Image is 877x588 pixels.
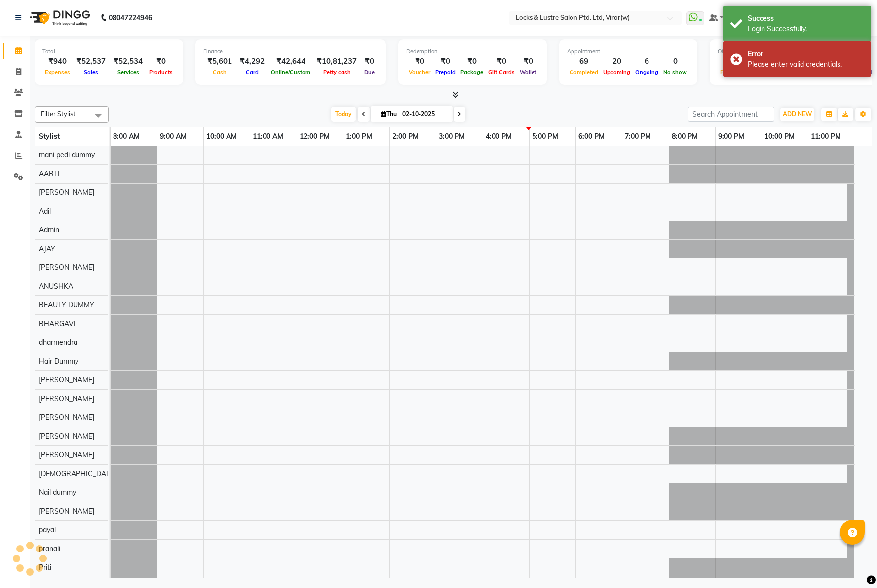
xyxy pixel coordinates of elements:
span: pranali [39,544,60,553]
a: 8:00 PM [669,129,700,144]
span: [PERSON_NAME] [39,507,94,515]
div: ₹0 [458,56,486,67]
div: ₹0 [486,56,517,67]
a: 11:00 PM [808,129,843,144]
a: 12:00 PM [297,129,332,144]
span: ADD NEW [783,110,812,118]
span: Stylist [39,132,60,141]
span: Thu [379,110,399,118]
span: Hair Dummy [39,357,78,366]
span: [PERSON_NAME] [39,450,94,459]
span: [PERSON_NAME] [39,432,94,441]
div: ₹0 [517,56,539,67]
div: ₹0 [147,56,175,67]
div: Login Successfully. [748,24,864,34]
span: Packages [718,69,748,75]
span: Admin [39,225,59,234]
div: Appointment [567,47,689,56]
div: 20 [601,56,633,67]
span: Ongoing [633,69,661,75]
a: 3:00 PM [436,129,467,144]
div: Finance [203,47,378,56]
div: 69 [567,56,601,67]
span: Gift Cards [486,69,517,75]
span: mani pedi dummy [39,150,95,159]
div: ₹10,81,237 [313,56,361,67]
div: ₹5,601 [203,56,236,67]
a: 10:00 PM [762,129,797,144]
span: Petty cash [321,69,353,75]
a: 1:00 PM [343,129,375,144]
a: 2:00 PM [390,129,421,144]
span: Priti [39,563,51,572]
div: ₹52,534 [110,56,147,67]
span: [PERSON_NAME] [39,263,94,272]
span: Due [362,69,377,75]
div: Redemption [406,47,539,56]
span: Wallet [517,69,539,75]
a: 10:00 AM [204,129,239,144]
div: ₹940 [42,56,73,67]
span: Filter Stylist [41,110,76,118]
img: logo [25,4,93,32]
a: 8:00 AM [111,129,142,144]
span: [PERSON_NAME] [39,188,94,197]
span: Prepaid [433,69,458,75]
div: Success [748,13,864,24]
span: Upcoming [601,69,633,75]
span: dharmendra [39,338,77,347]
span: AARTI [39,169,60,178]
div: Total [42,47,175,56]
div: ₹0 [433,56,458,67]
span: Services [115,69,142,75]
span: Cash [210,69,229,75]
a: 9:00 PM [716,129,747,144]
span: Products [147,69,175,75]
button: ADD NEW [780,108,814,121]
div: ₹0 [361,56,378,67]
div: ₹42,644 [268,56,313,67]
span: Nail dummy [39,488,76,497]
span: BEAUTY DUMMY [39,300,94,309]
span: [PERSON_NAME] [39,394,94,403]
div: Error [748,49,864,59]
div: 0 [661,56,689,67]
div: ₹0 [718,56,748,67]
span: Package [458,69,486,75]
a: 5:00 PM [530,129,561,144]
span: Voucher [406,69,433,75]
span: Adil [39,207,51,216]
a: 4:00 PM [483,129,514,144]
a: 11:00 AM [250,129,286,144]
span: ANUSHKA [39,282,73,291]
span: No show [661,69,689,75]
div: ₹4,292 [236,56,268,67]
span: Completed [567,69,601,75]
span: Today [331,107,356,122]
span: [PERSON_NAME] [39,413,94,422]
span: AJAY [39,244,55,253]
div: Please enter valid credentials. [748,59,864,70]
span: [PERSON_NAME] [39,375,94,384]
a: 6:00 PM [576,129,607,144]
span: [DEMOGRAPHIC_DATA] [39,469,116,478]
span: Sales [81,69,101,75]
b: 08047224946 [109,4,152,32]
span: Online/Custom [268,69,313,75]
div: ₹52,537 [73,56,110,67]
div: 6 [633,56,661,67]
a: 9:00 AM [157,129,189,144]
input: Search Appointment [688,107,774,122]
span: Expenses [42,69,73,75]
span: payal [39,525,56,534]
div: ₹0 [406,56,433,67]
a: 7:00 PM [622,129,653,144]
span: BHARGAVI [39,319,76,328]
span: Card [243,69,261,75]
input: 2025-10-02 [399,107,449,122]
